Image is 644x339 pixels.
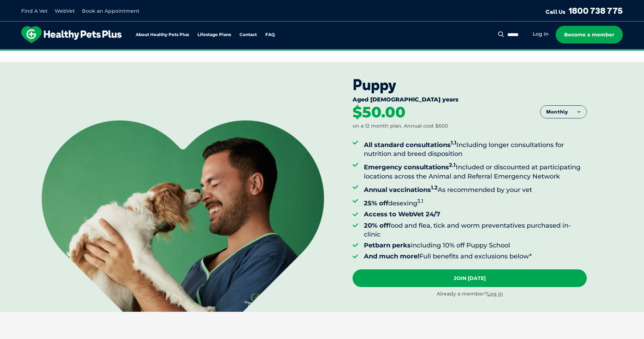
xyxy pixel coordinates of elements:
sup: 3.1 [417,198,424,204]
strong: All standard consultations [364,141,456,149]
strong: Access to WebVet 24/7 [364,210,440,218]
div: Aged [DEMOGRAPHIC_DATA] years [353,96,587,105]
a: Log in [487,291,503,297]
li: including 10% off Puppy School [364,241,587,250]
strong: 20% off [364,222,389,229]
div: Already a member? [353,291,587,298]
div: Puppy [353,76,587,94]
div: on a 12 month plan. Annual cost $600 [353,123,448,130]
strong: Annual vaccinations [364,186,438,194]
sup: 1.2 [431,184,438,191]
sup: 1.1 [451,139,456,146]
a: Join [DATE] [353,269,587,287]
button: Monthly [540,106,586,118]
li: desexing [364,197,587,208]
strong: Petbarn perks [364,241,411,249]
strong: And much more! [364,252,419,260]
li: Included or discounted at participating locations across the Animal and Referral Emergency Network [364,160,587,181]
strong: Emergency consultations [364,163,456,171]
div: $50.00 [353,105,406,120]
sup: 2.1 [449,162,456,168]
strong: 25% off [364,199,388,207]
img: <br /> <b>Warning</b>: Undefined variable $title in <b>/var/www/html/current/codepool/wp-content/... [42,120,324,312]
li: Full benefits and exclusions below* [364,252,587,261]
li: food and flea, tick and worm preventatives purchased in-clinic [364,221,587,239]
li: As recommended by your vet [364,183,587,194]
li: Including longer consultations for nutrition and breed disposition [364,138,587,158]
